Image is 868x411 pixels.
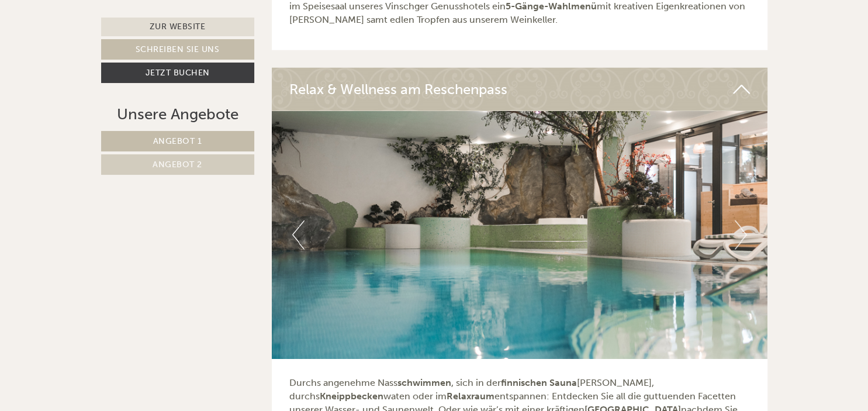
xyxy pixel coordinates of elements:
a: Zur Website [101,18,254,36]
strong: Relaxraum [447,391,494,402]
button: Senden [390,308,461,329]
strong: 5-Gänge-Wahlmenü [506,1,597,12]
strong: Kneippbecken [320,391,383,402]
div: Hotel [GEOGRAPHIC_DATA] [18,34,196,43]
strong: finnischen Sauna [501,377,577,388]
div: Guten Tag, wie können wir Ihnen helfen? [9,32,202,67]
span: Angebot 2 [153,160,202,170]
a: Jetzt buchen [101,63,254,83]
button: Previous [292,220,305,250]
div: [DATE] [209,9,252,29]
div: Relax & Wellness am Reschenpass [272,68,767,111]
span: Angebot 1 [153,136,202,146]
button: Next [735,220,747,250]
div: Unsere Angebote [101,103,254,125]
small: 15:36 [18,57,196,65]
a: Schreiben Sie uns [101,39,254,60]
strong: schwimmen [397,377,451,388]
